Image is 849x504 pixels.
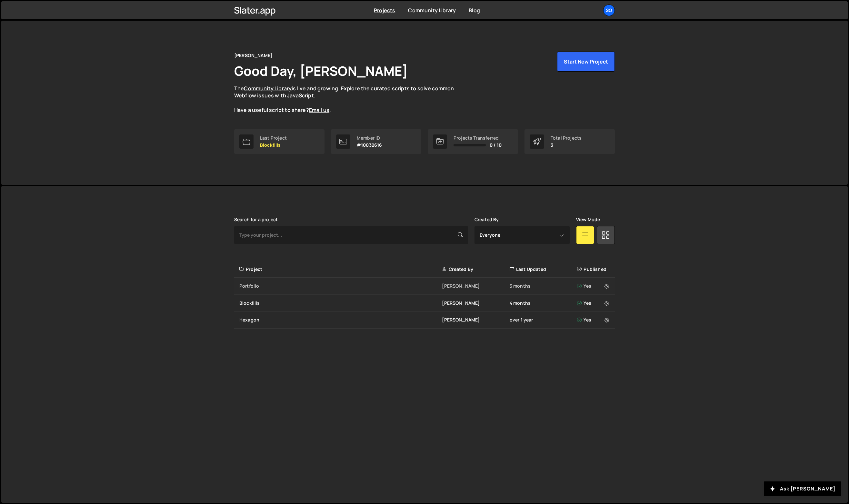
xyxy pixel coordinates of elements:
div: Blockfills [239,300,442,306]
div: Last Updated [510,266,577,272]
span: 0 / 10 [490,143,502,148]
a: Email us [309,106,329,114]
label: View Mode [576,217,600,222]
input: Type your project... [234,226,468,244]
div: Yes [577,317,611,323]
button: Ask [PERSON_NAME] [764,481,841,496]
p: Blockfills [260,143,287,148]
div: Member ID [357,135,382,141]
div: Total Projects [551,135,582,141]
div: Portfolio [239,283,442,289]
div: Created By [442,266,509,272]
a: Community Library [408,7,456,14]
div: 3 months [510,283,577,289]
p: 3 [551,143,582,148]
div: [PERSON_NAME] [234,52,272,59]
div: Projects Transferred [454,135,502,141]
div: Yes [577,300,611,306]
div: Project [239,266,442,272]
a: Portfolio [PERSON_NAME] 3 months Yes [234,278,615,295]
a: Hexagon [PERSON_NAME] over 1 year Yes [234,311,615,329]
button: Start New Project [557,52,615,72]
a: Projects [374,7,395,14]
div: Hexagon [239,317,442,323]
div: over 1 year [510,317,577,323]
a: Blockfills [PERSON_NAME] 4 months Yes [234,295,615,312]
label: Search for a project [234,217,278,222]
h1: Good Day, [PERSON_NAME] [234,62,408,80]
div: [PERSON_NAME] [442,283,509,289]
a: Community Library [244,85,292,92]
div: 4 months [510,300,577,306]
div: [PERSON_NAME] [442,300,509,306]
div: Yes [577,283,611,289]
div: Last Project [260,135,287,141]
div: [PERSON_NAME] [442,317,509,323]
a: Blog [469,7,480,14]
a: Last Project Blockfills [234,129,325,154]
a: so [603,5,615,16]
p: The is live and growing. Explore the curated scripts to solve common Webflow issues with JavaScri... [234,85,466,114]
label: Created By [474,217,499,222]
div: Published [577,266,611,272]
p: #10032616 [357,143,382,148]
